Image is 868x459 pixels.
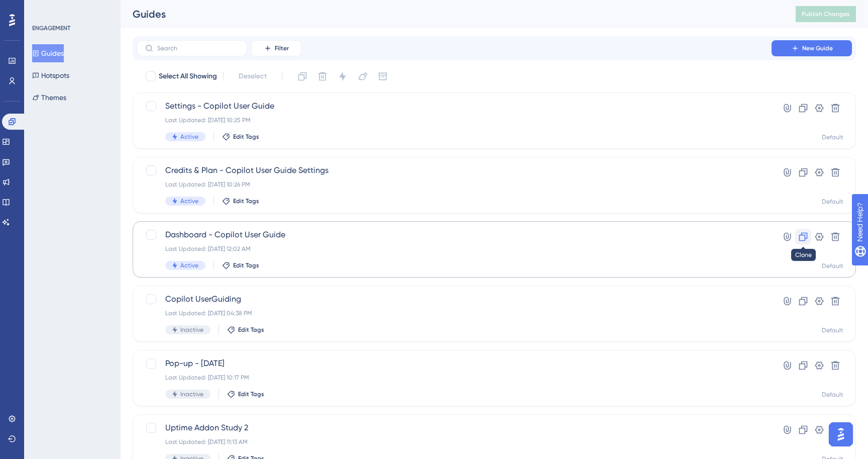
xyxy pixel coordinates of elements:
div: Default [822,326,843,334]
div: Last Updated: [DATE] 10:26 PM [165,180,743,189]
span: Active [180,133,198,141]
span: Uptime Addon Study 2 [165,422,743,434]
span: Publish Changes [802,10,850,18]
button: Edit Tags [227,390,264,398]
input: Search [157,45,239,52]
span: New Guide [802,44,833,52]
span: Inactive [180,390,203,398]
div: Last Updated: [DATE] 10:25 PM [165,116,743,124]
span: Settings - Copilot User Guide [165,100,743,112]
div: ENGAGEMENT [32,24,70,32]
button: Themes [32,88,66,107]
div: Last Updated: [DATE] 12:02 AM [165,245,743,253]
button: Publish Changes [796,6,856,22]
span: Dashboard - Copilot User Guide [165,229,743,241]
span: Edit Tags [238,390,264,398]
button: Edit Tags [222,197,259,205]
div: Default [822,391,843,399]
span: Credits & Plan - Copilot User Guide Settings [165,164,743,176]
button: Edit Tags [222,133,259,141]
span: Edit Tags [233,133,259,141]
span: Edit Tags [233,261,259,269]
div: Guides [133,7,771,21]
button: Edit Tags [227,326,264,334]
span: Filter [275,44,289,52]
button: Edit Tags [222,261,259,269]
span: Deselect [239,70,267,82]
span: Need Help? [24,3,63,15]
div: Default [822,133,843,141]
span: Edit Tags [238,326,264,334]
div: Last Updated: [DATE] 04:38 PM [165,309,743,317]
div: Default [822,262,843,270]
span: Active [180,261,198,269]
span: Edit Tags [233,197,259,205]
span: Copilot UserGuiding [165,293,743,305]
button: Deselect [230,67,276,85]
span: Active [180,197,198,205]
iframe: UserGuiding AI Assistant Launcher [826,419,856,449]
span: Inactive [180,326,203,334]
button: New Guide [772,40,852,56]
button: Filter [251,40,301,56]
div: Last Updated: [DATE] 10:17 PM [165,374,743,382]
span: Select All Showing [159,70,217,82]
div: Default [822,198,843,206]
button: Hotspots [32,66,69,84]
div: Last Updated: [DATE] 11:13 AM [165,438,743,446]
span: Pop-up - [DATE] [165,357,743,370]
button: Guides [32,44,64,62]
